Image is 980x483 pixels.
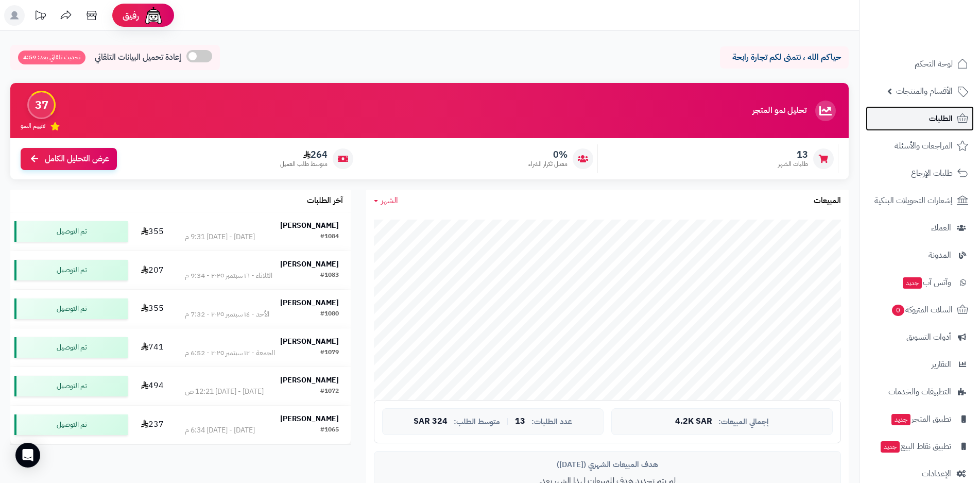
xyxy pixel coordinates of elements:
a: الطلبات [866,106,974,131]
div: [DATE] - [DATE] 12:21 ص [185,387,264,397]
span: 0 [892,305,904,316]
span: إجمالي المبيعات: [718,418,769,426]
td: 237 [132,406,173,444]
span: المراجعات والأسئلة [895,139,953,153]
h3: تحليل نمو المتجر [752,106,806,115]
span: تقييم النمو [21,122,45,130]
strong: [PERSON_NAME] [280,336,339,347]
span: رفيق [123,9,139,22]
span: تطبيق نقاط البيع [880,439,951,454]
td: 355 [132,212,173,251]
span: جديد [903,277,922,289]
a: وآتس آبجديد [866,270,974,295]
span: وآتس آب [902,275,951,290]
img: ai-face.png [143,5,164,26]
div: تم التوصيل [14,376,128,396]
a: السلات المتروكة0 [866,297,974,322]
a: المدونة [866,243,974,268]
strong: [PERSON_NAME] [280,375,339,386]
div: #1084 [320,232,339,242]
span: عرض التحليل الكامل [45,153,109,165]
span: الأقسام والمنتجات [896,84,953,98]
a: العملاء [866,215,974,240]
p: حياكم الله ، نتمنى لكم تجارة رابحة [728,52,841,63]
a: طلبات الإرجاع [866,161,974,186]
span: جديد [881,441,900,453]
a: المراجعات والأسئلة [866,134,974,158]
div: Open Intercom Messenger [15,443,40,468]
div: [DATE] - [DATE] 6:34 م [185,425,255,436]
span: الشهر [381,194,398,207]
div: تم التوصيل [14,414,128,435]
div: تم التوصيل [14,298,128,319]
div: #1083 [320,271,339,281]
div: #1072 [320,387,339,397]
a: أدوات التسويق [866,325,974,349]
a: إشعارات التحويلات البنكية [866,188,974,213]
div: #1079 [320,348,339,358]
span: 264 [280,149,328,160]
span: العملاء [931,221,951,235]
a: تطبيق المتجرجديد [866,407,974,431]
td: 741 [132,328,173,367]
a: عرض التحليل الكامل [21,148,117,170]
div: هدف المبيعات الشهري ([DATE]) [382,459,833,470]
span: إشعارات التحويلات البنكية [874,193,953,208]
span: معدل تكرار الشراء [528,160,568,169]
strong: [PERSON_NAME] [280,413,339,424]
a: تطبيق نقاط البيعجديد [866,434,974,459]
span: متوسط الطلب: [454,418,500,426]
strong: [PERSON_NAME] [280,259,339,270]
strong: [PERSON_NAME] [280,297,339,308]
h3: المبيعات [814,196,841,206]
span: طلبات الشهر [778,160,808,169]
span: 0% [528,149,568,160]
div: تم التوصيل [14,221,128,242]
div: [DATE] - [DATE] 9:31 م [185,232,255,242]
span: 13 [515,417,525,426]
td: 207 [132,251,173,289]
h3: آخر الطلبات [307,196,343,206]
span: التطبيقات والخدمات [888,385,951,399]
span: إعادة تحميل البيانات التلقائي [95,52,181,63]
a: لوحة التحكم [866,52,974,76]
span: الطلبات [929,111,953,126]
a: الشهر [374,195,398,207]
span: أدوات التسويق [906,330,951,344]
span: المدونة [929,248,951,262]
span: جديد [891,414,910,425]
a: التقارير [866,352,974,377]
span: 324 SAR [414,417,448,426]
div: تم التوصيل [14,337,128,358]
span: الإعدادات [922,467,951,481]
div: تم التوصيل [14,260,128,280]
span: تطبيق المتجر [890,412,951,426]
span: تحديث تلقائي بعد: 4:59 [18,51,85,64]
span: طلبات الإرجاع [911,166,953,180]
span: السلات المتروكة [891,303,953,317]
a: التطبيقات والخدمات [866,379,974,404]
div: الجمعة - ١٢ سبتمبر ٢٠٢٥ - 6:52 م [185,348,275,358]
div: الأحد - ١٤ سبتمبر ٢٠٢٥ - 7:32 م [185,309,269,320]
strong: [PERSON_NAME] [280,220,339,231]
td: 355 [132,290,173,328]
span: لوحة التحكم [915,57,953,71]
div: #1065 [320,425,339,436]
div: #1080 [320,309,339,320]
span: التقارير [932,357,951,372]
td: 494 [132,367,173,405]
span: 4.2K SAR [675,417,712,426]
a: تحديثات المنصة [27,5,53,28]
span: 13 [778,149,808,160]
span: متوسط طلب العميل [280,160,328,169]
span: | [506,418,509,425]
div: الثلاثاء - ١٦ سبتمبر ٢٠٢٥ - 9:34 م [185,271,272,281]
span: عدد الطلبات: [531,418,572,426]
